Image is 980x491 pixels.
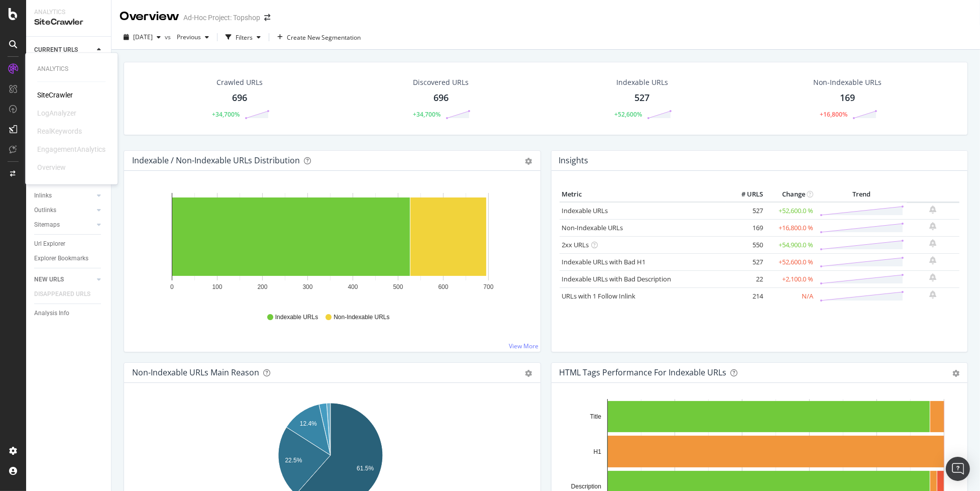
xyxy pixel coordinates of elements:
[120,29,165,45] button: [DATE]
[357,465,374,472] text: 61.5%
[820,110,847,119] div: +16,800%
[413,110,441,119] div: +34,700%
[930,206,937,214] div: bell-plus
[132,187,528,304] svg: A chart.
[590,413,601,420] text: Title
[766,236,816,253] td: +54,900.0 %
[725,236,766,253] td: 550
[232,91,247,105] div: 696
[766,219,816,236] td: +16,800.0 %
[562,291,636,301] a: URLs with 1 Follow Inlink
[34,205,56,216] div: Outlinks
[952,370,959,377] div: gear
[562,257,646,266] a: Indexable URLs with Bad H1
[593,448,601,455] text: H1
[165,33,173,41] span: vs
[34,8,103,17] div: Analytics
[236,33,253,42] div: Filters
[766,287,816,305] td: N/A
[816,187,907,202] th: Trend
[183,13,260,23] div: Ad-Hoc Project: Topshop
[37,90,73,100] div: SiteCrawler
[562,223,623,232] a: Non-Indexable URLs
[37,144,105,154] div: EngagementAnalytics
[930,222,937,230] div: bell-plus
[525,370,532,377] div: gear
[348,283,358,290] text: 400
[287,33,361,42] span: Create New Segmentation
[34,220,94,230] a: Sitemaps
[766,253,816,270] td: +52,600.0 %
[37,126,82,136] div: RealKeywords
[930,239,937,247] div: bell-plus
[34,17,103,28] div: SiteCrawler
[725,219,766,236] td: 169
[559,154,589,167] h4: Insights
[393,283,403,290] text: 500
[413,77,469,87] div: Discovered URLs
[813,77,882,87] div: Non-Indexable URLs
[34,45,94,55] a: CURRENT URLS
[930,273,937,281] div: bell-plus
[34,253,88,264] div: Explorer Bookmarks
[212,110,240,119] div: +34,700%
[725,202,766,220] td: 527
[433,91,449,105] div: 696
[273,29,365,45] button: Create New Segmentation
[34,190,94,201] a: Inlinks
[616,77,668,87] div: Indexable URLs
[34,220,60,230] div: Sitemaps
[34,274,64,285] div: NEW URLS
[525,158,532,165] div: gear
[560,187,726,202] th: Metric
[173,29,213,45] button: Previous
[946,457,970,481] div: Open Intercom Messenger
[132,367,259,377] div: Non-Indexable URLs Main Reason
[562,206,608,215] a: Indexable URLs
[34,253,104,264] a: Explorer Bookmarks
[212,283,222,290] text: 100
[34,308,69,319] div: Analysis Info
[725,287,766,305] td: 214
[300,420,317,427] text: 12.4%
[571,483,601,490] text: Description
[614,110,642,119] div: +52,600%
[173,33,201,41] span: Previous
[509,342,539,350] a: View More
[34,289,100,300] a: DISAPPEARED URLS
[222,29,265,45] button: Filters
[483,283,493,290] text: 700
[840,91,855,105] div: 169
[264,14,270,21] div: arrow-right-arrow-left
[34,45,78,55] div: CURRENT URLS
[285,457,302,464] text: 22.5%
[766,202,816,220] td: +52,600.0 %
[562,274,672,283] a: Indexable URLs with Bad Description
[930,256,937,264] div: bell-plus
[132,155,300,165] div: Indexable / Non-Indexable URLs Distribution
[170,283,174,290] text: 0
[302,283,312,290] text: 300
[725,253,766,270] td: 527
[560,367,727,377] div: HTML Tags Performance for Indexable URLs
[120,8,179,25] div: Overview
[930,290,937,299] div: bell-plus
[34,308,104,319] a: Analysis Info
[257,283,267,290] text: 200
[634,91,649,105] div: 527
[766,270,816,287] td: +2,100.0 %
[334,313,389,322] span: Non-Indexable URLs
[133,33,153,41] span: 2025 Aug. 19th
[37,65,105,73] div: Analytics
[34,190,52,201] div: Inlinks
[275,313,318,322] span: Indexable URLs
[34,289,90,300] div: DISAPPEARED URLS
[766,187,816,202] th: Change
[34,205,94,216] a: Outlinks
[216,77,263,87] div: Crawled URLs
[37,162,66,172] div: Overview
[34,239,65,249] div: Url Explorer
